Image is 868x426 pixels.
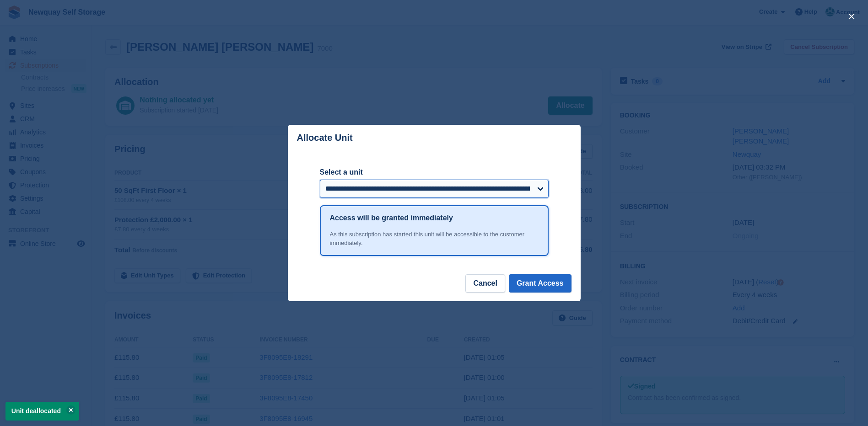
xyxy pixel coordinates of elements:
[330,230,539,248] div: As this subscription has started this unit will be accessible to the customer immediately.
[320,167,549,178] label: Select a unit
[330,213,453,224] h1: Access will be granted immediately
[465,274,505,293] button: Cancel
[5,402,79,421] p: Unit deallocated
[844,9,859,24] button: close
[509,274,571,293] button: Grant Access
[297,133,353,143] p: Allocate Unit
